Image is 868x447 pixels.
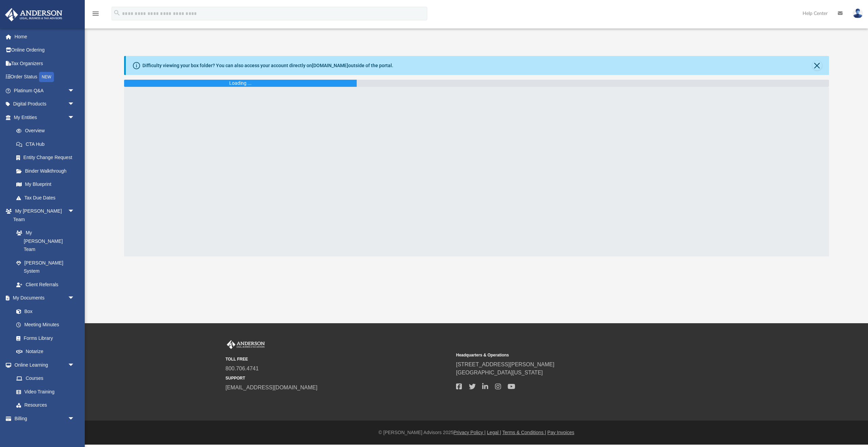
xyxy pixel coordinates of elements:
[225,366,259,371] a: 800.706.4741
[5,291,81,305] a: My Documentsarrow_drop_down
[9,226,78,256] a: My [PERSON_NAME] Team
[5,97,85,111] a: Digital Productsarrow_drop_down
[9,178,81,191] a: My Blueprint
[9,385,78,399] a: Video Training
[9,164,85,178] a: Binder Walkthrough
[5,70,85,84] a: Order StatusNEW
[225,356,451,362] small: TOLL FREE
[312,63,348,68] a: [DOMAIN_NAME]
[9,399,81,412] a: Resources
[5,412,85,425] a: Billingarrow_drop_down
[113,9,121,17] i: search
[456,362,554,367] a: [STREET_ADDRESS][PERSON_NAME]
[9,305,78,318] a: Box
[68,291,81,305] span: arrow_drop_down
[68,84,81,98] span: arrow_drop_down
[5,205,81,226] a: My [PERSON_NAME] Teamarrow_drop_down
[229,80,252,87] div: Loading ...
[9,278,81,291] a: Client Referrals
[92,13,100,18] a: menu
[225,385,317,390] a: [EMAIL_ADDRESS][DOMAIN_NAME]
[9,137,85,151] a: CTA Hub
[456,352,682,358] small: Headquarters & Operations
[9,372,81,385] a: Courses
[9,256,81,278] a: [PERSON_NAME] System
[502,430,546,435] a: Terms & Conditions |
[812,61,822,70] button: Close
[225,340,266,349] img: Anderson Advisors Platinum Portal
[5,57,85,70] a: Tax Organizers
[9,151,85,164] a: Entity Change Request
[5,358,81,372] a: Online Learningarrow_drop_down
[547,430,574,435] a: Pay Invoices
[5,43,85,57] a: Online Ordering
[85,429,868,436] div: © [PERSON_NAME] Advisors 2025
[225,375,451,381] small: SUPPORT
[5,111,85,124] a: My Entitiesarrow_drop_down
[9,124,85,138] a: Overview
[9,331,78,345] a: Forms Library
[92,9,100,18] i: menu
[9,345,81,358] a: Notarize
[9,318,81,332] a: Meeting Minutes
[68,111,81,124] span: arrow_drop_down
[3,8,64,21] img: Anderson Advisors Platinum Portal
[68,358,81,372] span: arrow_drop_down
[9,191,85,205] a: Tax Due Dates
[456,370,543,375] a: [GEOGRAPHIC_DATA][US_STATE]
[5,30,85,43] a: Home
[5,84,85,97] a: Platinum Q&Aarrow_drop_down
[454,430,486,435] a: Privacy Policy |
[39,72,54,82] div: NEW
[487,430,501,435] a: Legal |
[68,205,81,218] span: arrow_drop_down
[853,8,863,18] img: User Pic
[68,97,81,111] span: arrow_drop_down
[142,62,393,69] div: Difficulty viewing your box folder? You can also access your account directly on outside of the p...
[68,412,81,426] span: arrow_drop_down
